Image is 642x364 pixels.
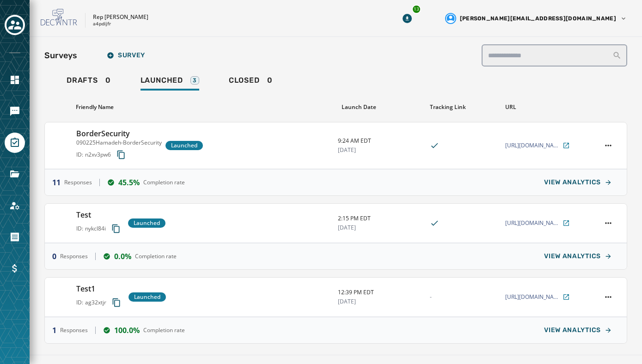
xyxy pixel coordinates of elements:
span: [URL][DOMAIN_NAME][PERSON_NAME] [505,219,561,227]
span: Launched [134,293,160,301]
div: 13 [412,5,421,14]
h3: Test1 [76,283,125,294]
span: VIEW ANALYTICS [544,253,601,260]
span: ID: [76,151,83,158]
button: VIEW ANALYTICS [537,247,619,266]
a: Navigate to Account [5,195,25,216]
span: Completion rate [135,253,177,260]
div: Tracking Link [430,103,498,111]
a: Navigate to Messaging [5,101,25,121]
span: ID: [76,299,83,306]
button: Survey [99,46,153,65]
button: Copy survey ID to clipboard [108,294,125,311]
h3: Test [76,209,124,220]
button: Copy survey ID to clipboard [108,220,124,237]
a: Navigate to Surveys [5,133,25,153]
button: BorderSecurity action menu [602,139,615,152]
h3: BorderSecurity [76,128,162,139]
div: Friendly Name [76,103,330,111]
span: [DATE] [338,224,422,231]
span: - [430,293,432,301]
p: a4pdijfr [93,21,111,28]
span: Completion rate [143,327,185,334]
span: ag32xtjr [85,299,106,306]
div: 0 [229,76,273,91]
p: Rep [PERSON_NAME] [93,13,148,21]
a: Navigate to Orders [5,227,25,247]
span: [DATE] [338,146,422,154]
button: VIEW ANALYTICS [537,321,619,340]
span: Launched [171,142,197,149]
span: Closed [229,76,260,85]
span: Survey [107,52,145,59]
button: Test1 action menu [602,291,615,303]
span: Responses [60,253,88,260]
button: Copy survey ID to clipboard [113,146,129,163]
div: URL [505,103,590,111]
span: 0 [52,251,56,262]
span: 9:24 AM EDT [338,137,422,145]
span: 12:39 PM EDT [338,289,422,296]
a: Navigate to Home [5,70,25,90]
div: 3 [190,76,199,85]
span: Responses [60,327,88,334]
button: Sort by [object Object] [338,100,380,115]
span: 11 [52,177,61,188]
button: User settings [441,9,631,28]
span: Launched [141,76,183,85]
span: 100.0% [114,325,140,336]
span: VIEW ANALYTICS [544,179,601,186]
span: Responses [64,179,92,186]
span: VIEW ANALYTICS [544,327,601,334]
span: [URL][DOMAIN_NAME][PERSON_NAME] [505,142,561,149]
span: n2xv3pw6 [85,151,111,158]
a: Closed0 [221,71,280,92]
span: 45.5% [118,177,140,188]
span: [PERSON_NAME][EMAIL_ADDRESS][DOMAIN_NAME] [460,15,616,22]
span: Completion rate [143,179,185,186]
span: 0.0% [114,251,131,262]
a: Launched3 [133,71,207,92]
button: Toggle account select drawer [5,15,25,35]
div: 0 [67,76,111,91]
span: Drafts [67,76,98,85]
h2: Surveys [44,49,77,62]
a: [URL][DOMAIN_NAME][PERSON_NAME] [505,293,570,301]
a: [URL][DOMAIN_NAME][PERSON_NAME] [505,219,570,227]
span: [URL][DOMAIN_NAME][PERSON_NAME] [505,293,561,301]
button: VIEW ANALYTICS [537,173,619,192]
a: Drafts0 [59,71,118,92]
span: 2:15 PM EDT [338,215,422,222]
p: 090225Hamadeh-BorderSecurity [76,139,162,146]
button: Test action menu [602,217,615,230]
a: Navigate to Files [5,164,25,184]
a: Navigate to Billing [5,258,25,279]
a: [URL][DOMAIN_NAME][PERSON_NAME] [505,142,570,149]
span: nykcl84i [85,225,106,232]
span: [DATE] [338,298,422,305]
button: Download Menu [399,10,416,27]
span: 1 [52,325,56,336]
span: Launched [134,219,160,227]
span: ID: [76,225,83,232]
